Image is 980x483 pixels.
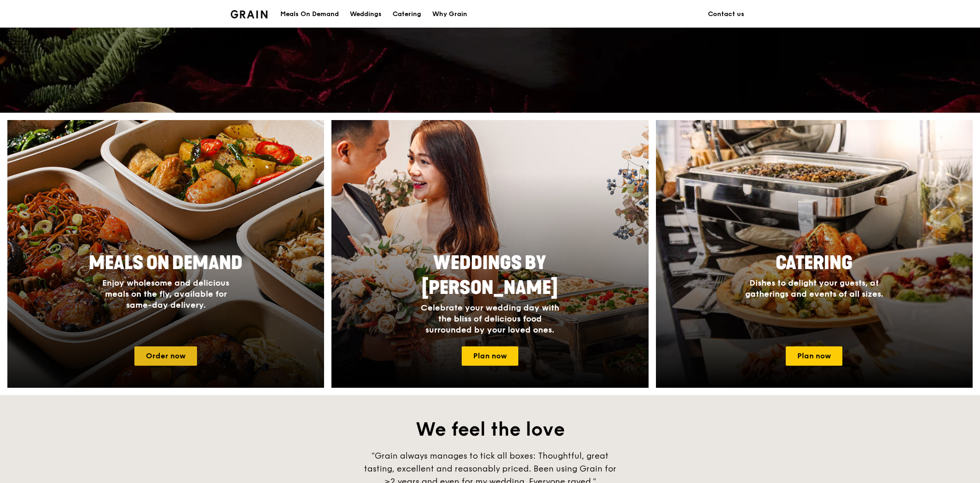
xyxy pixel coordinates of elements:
div: Meals On Demand [280,0,339,28]
span: Catering [776,252,852,274]
a: Weddings [344,0,387,28]
span: Dishes to delight your guests, at gatherings and events of all sizes. [745,278,883,299]
div: Catering [393,0,421,28]
a: Why Grain [427,0,473,28]
a: Order now [134,346,197,366]
a: CateringDishes to delight your guests, at gatherings and events of all sizes.Plan now [656,120,973,388]
span: Meals On Demand [89,252,243,274]
a: Catering [387,0,427,28]
div: Weddings [350,0,382,28]
a: Weddings by [PERSON_NAME]Celebrate your wedding day with the bliss of delicious food surrounded b... [331,120,648,388]
span: Weddings by [PERSON_NAME] [422,252,558,299]
a: Plan now [786,346,842,366]
img: catering-card.e1cfaf3e.jpg [656,120,973,388]
div: Why Grain [432,0,467,28]
img: Grain [231,10,268,18]
img: weddings-card.4f3003b8.jpg [331,120,648,388]
span: Enjoy wholesome and delicious meals on the fly, available for same-day delivery. [102,278,229,310]
a: Contact us [702,0,750,28]
a: Plan now [462,346,518,366]
a: Meals On DemandEnjoy wholesome and delicious meals on the fly, available for same-day delivery.Or... [7,120,324,388]
span: Celebrate your wedding day with the bliss of delicious food surrounded by your loved ones. [421,303,559,335]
